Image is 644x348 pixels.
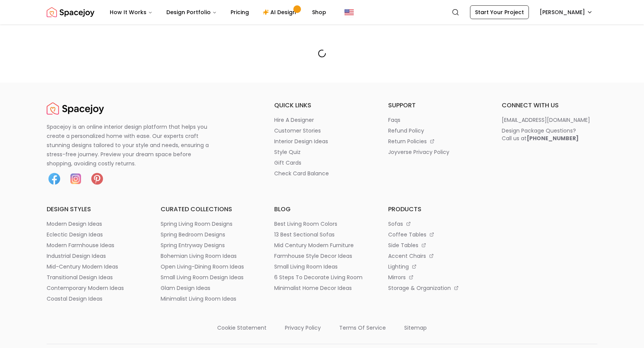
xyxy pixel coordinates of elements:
h6: blog [274,205,370,214]
a: mid-century modern ideas [47,263,142,270]
a: storage & organization [388,284,484,292]
p: spring living room designs [161,220,233,228]
p: refund policy [388,127,424,134]
p: style quiz [274,148,301,156]
p: joyverse privacy policy [388,148,449,156]
a: Pinterest icon [89,171,105,186]
p: bohemian living room ideas [161,252,237,260]
p: Spacejoy is an online interior design platform that helps you create a personalized home with eas... [47,122,218,168]
a: AI Design [257,5,304,20]
p: 13 best sectional sofas [274,231,335,238]
p: sofas [388,220,403,228]
a: spring bedroom designs [161,231,256,238]
h6: support [388,101,484,110]
a: style quiz [274,148,370,156]
p: [EMAIL_ADDRESS][DOMAIN_NAME] [502,116,590,124]
a: transitional design ideas [47,274,142,281]
div: Design Package Questions? Call us at [502,127,579,142]
a: minimalist home decor ideas [274,284,370,292]
p: small living room design ideas [161,274,244,281]
a: faqs [388,116,484,124]
p: lighting [388,263,409,270]
a: cookie statement [217,321,267,332]
a: mirrors [388,274,484,281]
p: sitemap [404,324,427,332]
img: United States [345,8,354,17]
p: spring entryway designs [161,241,225,249]
p: privacy policy [285,324,321,332]
p: mid century modern furniture [274,241,354,249]
p: interior design ideas [274,138,328,145]
h6: connect with us [502,101,597,110]
p: transitional design ideas [47,274,113,281]
p: faqs [388,116,400,124]
a: customer stories [274,127,370,134]
h6: quick links [274,101,370,110]
a: Spacejoy [47,101,104,116]
a: joyverse privacy policy [388,148,484,156]
p: hire a designer [274,116,314,124]
h6: products [388,205,484,214]
a: 6 steps to decorate living room [274,274,370,281]
p: minimalist home decor ideas [274,284,352,292]
a: best living room colors [274,220,370,228]
a: bohemian living room ideas [161,252,256,260]
a: farmhouse style decor ideas [274,252,370,260]
p: customer stories [274,127,321,134]
a: refund policy [388,127,484,134]
p: best living room colors [274,220,337,228]
p: glam design ideas [161,284,210,292]
p: eclectic design ideas [47,231,103,238]
b: [PHONE_NUMBER] [527,134,579,142]
img: Spacejoy Logo [47,5,94,20]
a: privacy policy [285,321,321,332]
p: cookie statement [217,324,267,332]
a: Start Your Project [470,5,529,19]
a: coastal design ideas [47,295,142,303]
a: spring living room designs [161,220,256,228]
a: gift cards [274,159,370,167]
a: [EMAIL_ADDRESS][DOMAIN_NAME] [502,116,597,124]
p: check card balance [274,170,329,177]
img: Instagram icon [68,171,83,186]
h6: design styles [47,205,142,214]
a: 13 best sectional sofas [274,231,370,238]
p: storage & organization [388,284,451,292]
p: mirrors [388,274,406,281]
a: small living room design ideas [161,274,256,281]
a: coffee tables [388,231,484,238]
p: small living room ideas [274,263,338,270]
img: Spacejoy Logo [47,101,104,116]
h6: curated collections [161,205,256,214]
p: open living-dining room ideas [161,263,244,270]
p: return policies [388,138,427,145]
a: accent chairs [388,252,484,260]
a: Pricing [224,5,255,20]
p: terms of service [339,324,386,332]
p: farmhouse style decor ideas [274,252,352,260]
a: eclectic design ideas [47,231,142,238]
a: side tables [388,241,484,249]
a: glam design ideas [161,284,256,292]
a: minimalist living room ideas [161,295,256,303]
p: side tables [388,241,418,249]
button: [PERSON_NAME] [535,5,597,19]
a: open living-dining room ideas [161,263,256,270]
a: modern design ideas [47,220,142,228]
a: check card balance [274,170,370,177]
a: contemporary modern ideas [47,284,142,292]
img: Facebook icon [47,171,62,186]
p: contemporary modern ideas [47,284,124,292]
a: spring entryway designs [161,241,256,249]
a: small living room ideas [274,263,370,270]
a: return policies [388,138,484,145]
p: gift cards [274,159,301,167]
a: Spacejoy [47,5,94,20]
a: industrial design ideas [47,252,142,260]
p: accent chairs [388,252,426,260]
a: sitemap [404,321,427,332]
a: Design Package Questions?Call us at[PHONE_NUMBER] [502,127,597,142]
p: 6 steps to decorate living room [274,274,363,281]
